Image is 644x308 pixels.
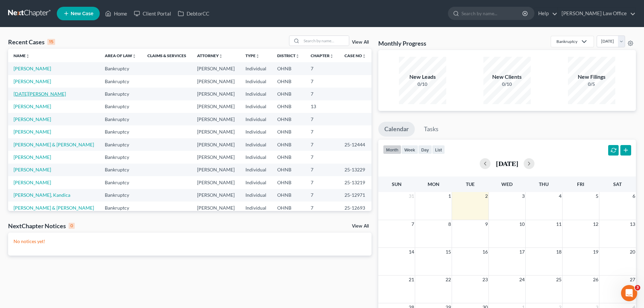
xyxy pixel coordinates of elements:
td: Individual [240,176,272,189]
span: Mon [428,181,439,187]
span: Wed [501,181,512,187]
td: [PERSON_NAME] [192,164,240,176]
a: [PERSON_NAME] & [PERSON_NAME] [14,142,94,147]
td: OHNB [272,164,305,176]
a: [PERSON_NAME] [14,78,51,84]
span: 3 [635,285,640,290]
td: Individual [240,88,272,100]
span: 20 [629,248,636,256]
a: Districtunfold_more [277,53,300,58]
span: 6 [632,192,636,200]
div: 15 [47,39,55,45]
td: Individual [240,113,272,125]
span: 16 [482,248,488,256]
a: [PERSON_NAME] [14,154,51,160]
td: OHNB [272,113,305,125]
i: unfold_more [256,54,260,58]
td: 7 [305,113,339,125]
div: 0/5 [568,81,615,88]
span: 5 [595,192,599,200]
span: 1 [448,192,452,200]
td: 7 [305,176,339,189]
td: 7 [305,62,339,75]
span: 12 [592,220,599,228]
span: 10 [519,220,525,228]
td: 7 [305,164,339,176]
div: 0/10 [483,81,531,88]
td: Bankruptcy [99,176,142,189]
span: 23 [482,276,488,284]
a: Tasks [418,122,445,137]
td: Individual [240,75,272,88]
td: [PERSON_NAME] [192,125,240,138]
span: 4 [558,192,562,200]
div: Recent Cases [8,38,55,46]
td: Bankruptcy [99,100,142,113]
a: Chapterunfold_more [311,53,334,58]
td: Individual [240,100,272,113]
i: unfold_more [295,54,300,58]
td: [PERSON_NAME] [192,202,240,214]
button: week [401,145,418,154]
td: OHNB [272,202,305,214]
td: Bankruptcy [99,75,142,88]
span: 25 [555,276,562,284]
div: NextChapter Notices [8,222,75,230]
div: 0 [69,223,75,229]
span: Sun [392,181,402,187]
a: [PERSON_NAME] [14,103,51,109]
td: Bankruptcy [99,202,142,214]
a: [PERSON_NAME] [14,180,51,185]
span: Tue [466,181,475,187]
td: Individual [240,125,272,138]
a: [PERSON_NAME] [14,116,51,122]
div: New Leads [399,73,446,81]
a: Typeunfold_more [245,53,260,58]
a: [PERSON_NAME] [14,66,51,71]
span: 14 [408,248,415,256]
td: [PERSON_NAME] [192,113,240,125]
td: [PERSON_NAME] [192,100,240,113]
td: 7 [305,138,339,151]
a: [PERSON_NAME] & [PERSON_NAME] [14,205,94,211]
span: 13 [629,220,636,228]
button: day [418,145,432,154]
a: [PERSON_NAME] [14,167,51,172]
td: 13 [305,100,339,113]
td: Bankruptcy [99,113,142,125]
td: Individual [240,164,272,176]
td: 7 [305,75,339,88]
a: [PERSON_NAME] [14,129,51,135]
td: Bankruptcy [99,189,142,202]
span: 9 [484,220,488,228]
td: OHNB [272,100,305,113]
span: 26 [592,276,599,284]
td: 7 [305,125,339,138]
td: Individual [240,62,272,75]
td: 7 [305,88,339,100]
a: [PERSON_NAME] Law Office [558,7,636,20]
a: Case Nounfold_more [344,53,366,58]
a: Client Portal [130,7,174,20]
th: Claims & Services [142,49,192,62]
span: 19 [592,248,599,256]
td: 7 [305,189,339,202]
span: 21 [408,276,415,284]
td: Bankruptcy [99,138,142,151]
span: 31 [408,192,415,200]
span: Sat [613,181,622,187]
a: Home [102,7,130,20]
td: Bankruptcy [99,151,142,163]
td: OHNB [272,75,305,88]
td: [PERSON_NAME] [192,189,240,202]
i: unfold_more [26,54,30,58]
a: Attorneyunfold_more [197,53,223,58]
td: Bankruptcy [99,88,142,100]
span: 24 [519,276,525,284]
td: Individual [240,189,272,202]
td: 25-13229 [339,164,372,176]
td: [PERSON_NAME] [192,62,240,75]
td: 25-12693 [339,202,372,214]
a: View All [352,40,369,45]
div: New Clients [483,73,531,81]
